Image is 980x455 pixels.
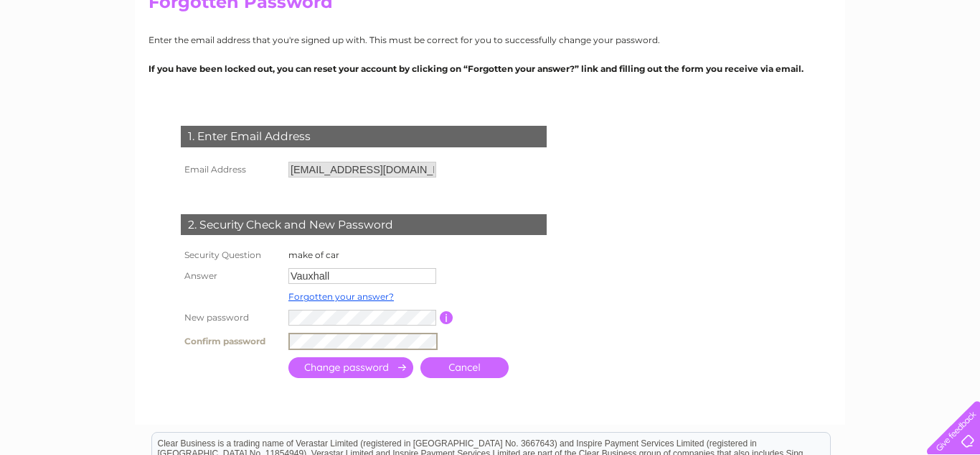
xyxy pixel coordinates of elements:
th: Answer [177,265,285,288]
img: logo.png [34,37,108,81]
a: Forgotten your answer? [288,291,394,302]
p: Enter the email address that you're signed up with. This must be correct for you to successfully ... [149,33,831,47]
a: Water [779,61,806,72]
input: Submit [288,357,413,378]
th: Email Address [177,158,285,181]
th: Confirm password [177,329,285,354]
a: Contact [936,61,971,72]
a: 0333 014 3131 [710,7,809,25]
div: Clear Business is a trading name of Verastar Limited (registered in [GEOGRAPHIC_DATA] No. 3667643... [152,8,830,70]
a: Blog [907,61,928,72]
label: make of car [288,249,339,260]
a: Telecoms [855,61,898,72]
div: 1. Enter Email Address [181,126,547,147]
a: Cancel [420,357,509,378]
p: If you have been locked out, you can reset your account by clicking on “Forgotten your answer?” l... [149,62,831,75]
a: Energy [815,61,847,72]
th: Security Question [177,246,285,265]
div: 2. Security Check and New Password [181,214,547,236]
th: New password [177,306,285,329]
input: Information [440,311,453,324]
